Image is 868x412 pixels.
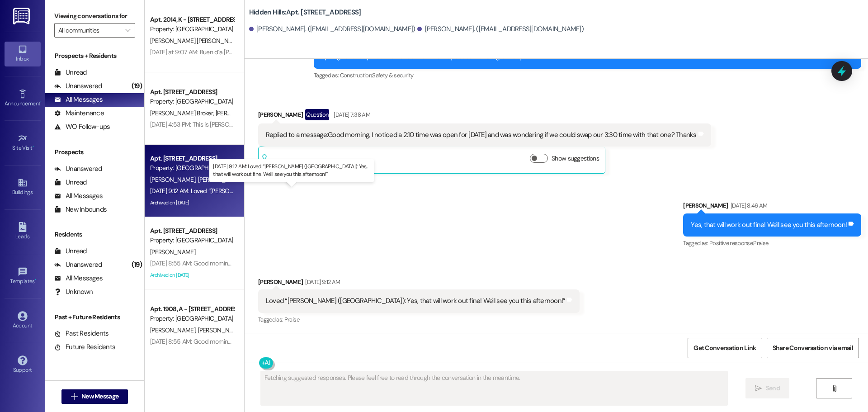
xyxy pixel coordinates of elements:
div: Unknown [54,287,93,297]
div: Archived on [DATE] [149,270,235,281]
div: [DATE] 7:38 AM [331,110,370,119]
span: • [33,143,34,150]
div: Replied to a message:Good morning, I noticed a 2:10 time was open for [DATE] and was wondering if... [266,130,697,140]
span: Positive response , [709,239,753,247]
div: Unanswered [54,81,102,91]
span: Send [766,384,780,393]
span: New Message [81,392,118,401]
div: [PERSON_NAME]. ([EMAIL_ADDRESS][DOMAIN_NAME]) [249,24,415,34]
div: Property: [GEOGRAPHIC_DATA] [150,314,234,323]
div: (19) [129,79,144,93]
div: Property: [GEOGRAPHIC_DATA] [150,163,234,173]
div: [PERSON_NAME]. ([EMAIL_ADDRESS][DOMAIN_NAME]) [417,24,584,34]
textarea: Fetching suggested responses. Please feel free to read through the conversation in the meantime. [261,371,727,405]
span: [PERSON_NAME] [198,175,243,184]
span: • [40,99,42,105]
div: Related guidelines [261,154,313,170]
div: Maintenance [54,109,104,118]
div: Tagged as: [258,313,580,326]
div: All Messages [54,274,103,283]
span: Share Conversation via email [773,343,853,353]
label: Show suggestions [552,154,599,163]
button: Send [745,378,789,398]
button: Share Conversation via email [767,338,859,358]
div: Apt. [STREET_ADDRESS] [150,154,234,163]
div: Unread [54,178,87,187]
button: Get Conversation Link [688,338,762,358]
div: Loved “[PERSON_NAME] ([GEOGRAPHIC_DATA]): Yes, that will work out fine! We'll see you this aftern... [266,296,566,306]
a: Site Visit • [5,131,41,155]
span: [PERSON_NAME] [216,109,264,117]
a: Templates • [5,264,41,289]
i:  [125,27,130,34]
div: [PERSON_NAME] [683,201,861,213]
span: Praise [753,239,768,247]
div: [DATE] 9:12 AM: Loved “[PERSON_NAME] ([GEOGRAPHIC_DATA]): Yes, that will work out fine! We'll see... [150,187,464,195]
a: Buildings [5,175,41,199]
span: Get Conversation Link [693,343,756,353]
div: Apt. [STREET_ADDRESS] [150,226,234,236]
div: Future Residents [54,342,115,352]
i:  [831,385,838,392]
div: New Inbounds [54,205,107,214]
span: • [35,277,36,283]
div: Archived on [DATE] [149,197,235,208]
a: Leads [5,219,41,244]
div: Property: [GEOGRAPHIC_DATA] [150,236,234,245]
div: [DATE] 8:46 AM [728,201,768,210]
div: Unanswered [54,260,102,270]
span: Safety & security [372,71,413,79]
div: Tagged as: [683,237,861,250]
div: Residents [45,230,144,239]
span: [PERSON_NAME] [PERSON_NAME] [150,37,242,45]
input: All communities [58,23,121,38]
span: Construction , [340,71,373,79]
div: Property: [GEOGRAPHIC_DATA] [150,24,234,34]
button: New Message [61,389,128,404]
i:  [71,393,78,400]
div: Apt. 2014, K - [STREET_ADDRESS] [150,15,234,24]
div: [PERSON_NAME] [258,109,711,123]
span: [PERSON_NAME] Broker [150,109,216,117]
span: [PERSON_NAME] [198,326,243,334]
div: Unread [54,68,87,77]
a: Inbox [5,42,41,66]
div: Tagged as: [314,69,861,82]
div: [DATE] 9:12 AM [303,277,340,287]
b: Hidden Hills: Apt. [STREET_ADDRESS] [249,8,361,17]
div: Prospects [45,147,144,157]
div: Apt. [STREET_ADDRESS] [150,87,234,97]
a: Support [5,353,41,377]
div: WO Follow-ups [54,122,110,132]
div: Apt. 1908, A - [STREET_ADDRESS] [150,304,234,314]
a: Account [5,308,41,333]
div: [PERSON_NAME] [258,277,580,290]
label: Viewing conversations for [54,9,135,23]
div: Past Residents [54,329,109,338]
div: (19) [129,258,144,272]
span: [PERSON_NAME] [150,248,195,256]
div: All Messages [54,95,103,104]
div: Yes, that will work out fine! We'll see you this afternoon! [691,220,847,230]
span: [PERSON_NAME] [150,175,198,184]
span: Praise [284,316,299,323]
div: Property: [GEOGRAPHIC_DATA] [150,97,234,106]
i:  [755,385,762,392]
div: All Messages [54,191,103,201]
div: Unread [54,246,87,256]
div: Unanswered [54,164,102,174]
p: [DATE] 9:12 AM: Loved “[PERSON_NAME] ([GEOGRAPHIC_DATA]): Yes, that will work out fine! We'll see... [213,163,370,178]
span: [PERSON_NAME] [150,326,198,334]
div: Past + Future Residents [45,313,144,322]
div: [DATE] at 9:07 AM: Buen día [PERSON_NAME] es para decirle que el aire acondicionado no esta enfri... [150,48,427,56]
div: Question [305,109,329,120]
img: ResiDesk Logo [13,8,32,24]
div: Prospects + Residents [45,51,144,61]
